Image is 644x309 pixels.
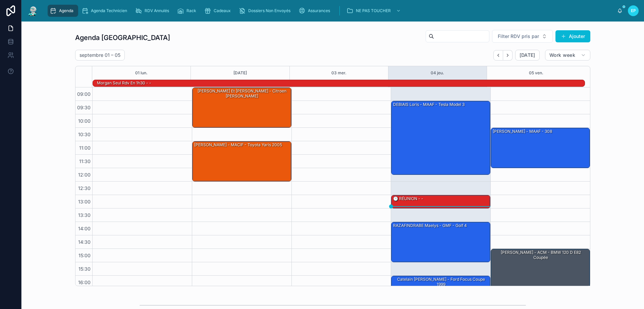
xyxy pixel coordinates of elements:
[27,5,39,16] img: App logo
[492,30,553,43] button: Select Button
[529,66,543,80] button: 05 ven.
[76,199,92,204] span: 13:00
[77,158,92,164] span: 11:30
[356,8,391,13] span: NE PAS TOUCHER
[392,223,468,229] div: RAZAFINDRABE Maelys - GMF - golf 4
[44,3,617,18] div: scrollable content
[391,222,490,262] div: RAZAFINDRABE Maelys - GMF - golf 4
[492,128,553,134] div: [PERSON_NAME] - MAAF - 308
[193,88,291,127] div: [PERSON_NAME] et [PERSON_NAME] - Citroen [PERSON_NAME]
[48,5,78,17] a: Agenda
[76,279,92,285] span: 16:00
[344,5,404,17] a: NE PAS TOUCHER
[77,253,92,258] span: 15:00
[392,102,465,108] div: DEBIAIS Loris - MAAF - Tesla model 3
[194,88,291,99] div: [PERSON_NAME] et [PERSON_NAME] - Citroen [PERSON_NAME]
[214,8,231,13] span: Cadeaux
[555,30,590,42] button: Ajouter
[76,185,92,191] span: 12:30
[76,172,92,178] span: 12:00
[145,8,169,13] span: RDV Annulés
[75,33,170,42] h1: Agenda [GEOGRAPHIC_DATA]
[431,66,444,80] button: 04 jeu.
[391,101,490,175] div: DEBIAIS Loris - MAAF - Tesla model 3
[175,5,201,17] a: Rack
[76,131,92,137] span: 10:30
[76,226,92,231] span: 14:00
[75,91,92,97] span: 09:00
[491,128,590,168] div: [PERSON_NAME] - MAAF - 308
[515,50,540,61] button: [DATE]
[549,52,575,58] span: Work week
[202,5,235,17] a: Cadeaux
[77,145,92,151] span: 11:00
[492,249,589,261] div: [PERSON_NAME] - ACM - BMW 120 d e82 coupée
[392,276,490,287] div: Catelain [PERSON_NAME] - Ford focus coupe 1999
[297,5,335,17] a: Assurances
[308,8,330,13] span: Assurances
[79,52,120,59] h2: septembre 01 – 05
[237,5,295,17] a: Dossiers Non Envoyés
[76,118,92,124] span: 10:00
[631,8,636,13] span: EP
[391,195,490,208] div: 🕒 RÉUNION - -
[545,50,590,61] button: Work week
[186,8,196,13] span: Rack
[76,239,92,245] span: 14:30
[503,50,513,61] button: Next
[96,80,152,86] div: Morgan seul rdv en 1h30 - -
[59,8,73,13] span: Agenda
[79,5,132,17] a: Agenda Technicien
[193,142,291,181] div: [PERSON_NAME] - MACIF - Toyota Yaris 2005
[77,266,92,272] span: 15:30
[133,5,174,17] a: RDV Annulés
[96,80,152,86] div: Morgan seul rdv en 1h30 - -
[493,50,503,61] button: Back
[75,105,92,110] span: 09:30
[392,196,424,202] div: 🕒 RÉUNION - -
[135,66,148,80] button: 01 lun.
[520,52,535,58] span: [DATE]
[194,142,283,148] div: [PERSON_NAME] - MACIF - Toyota Yaris 2005
[498,33,539,40] span: Filter RDV pris par
[248,8,290,13] span: Dossiers Non Envoyés
[491,249,590,289] div: [PERSON_NAME] - ACM - BMW 120 d e82 coupée
[233,66,247,80] button: [DATE]
[76,212,92,218] span: 13:30
[331,66,346,80] button: 03 mer.
[91,8,127,13] span: Agenda Technicien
